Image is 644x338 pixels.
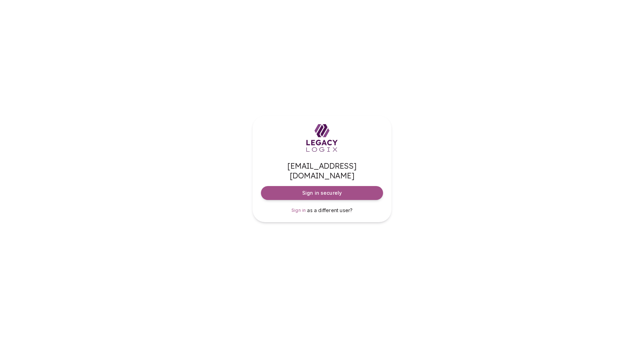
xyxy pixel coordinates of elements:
[302,190,342,196] span: Sign in securely
[307,207,353,213] span: as a different user?
[261,186,383,200] button: Sign in securely
[261,161,383,180] span: [EMAIL_ADDRESS][DOMAIN_NAME]
[291,207,306,214] a: Sign in
[291,208,306,213] span: Sign in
